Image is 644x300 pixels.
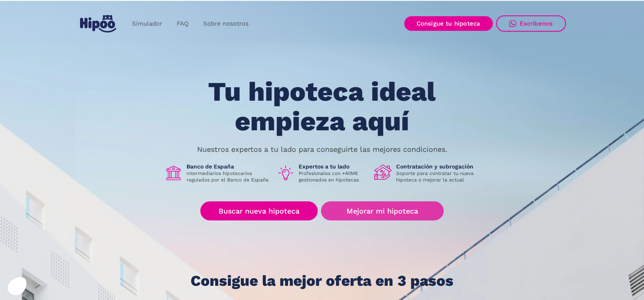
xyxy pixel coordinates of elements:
[196,16,256,32] a: Sobre nosotros
[396,163,480,170] h1: Contratación y subrogación
[404,16,493,31] a: Consigue tu hipoteca
[197,146,447,153] p: Nuestros expertos a tu lado para conseguirte las mejores condiciones.
[186,163,270,170] h1: Banco de España
[496,15,566,32] a: Escríbenos
[299,170,368,183] p: Profesionales con +40M€ gestionados en hipotecas
[191,273,453,289] h1: Consigue la mejor oferta en 3 pasos
[321,201,443,220] a: Mejorar mi hipoteca
[200,201,318,220] a: Buscar nueva hipoteca
[168,77,476,136] h1: Tu hipoteca ideal empieza aquí
[186,170,270,183] p: Intermediarios hipotecarios regulados por el Banco de España
[520,20,553,27] div: Escríbenos
[396,170,480,183] p: Soporte para contratar tu nueva hipoteca o mejorar la actual
[299,163,368,170] h1: Expertos a tu lado
[78,12,118,36] a: home
[169,16,196,32] a: FAQ
[125,16,169,32] a: Simulador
